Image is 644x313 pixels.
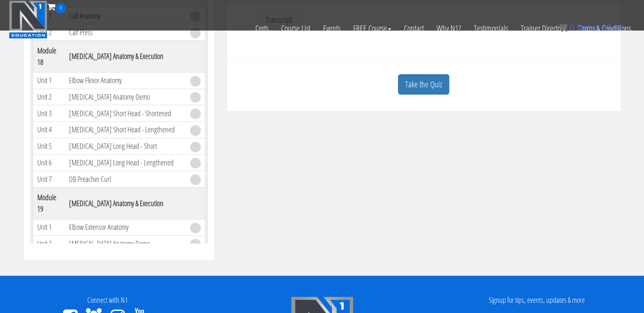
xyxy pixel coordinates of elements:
img: icon11.png [559,23,567,32]
span: 0 [569,23,574,32]
a: 0 [47,1,66,12]
a: Terms & Conditions [572,14,637,43]
th: [MEDICAL_DATA] Anatomy & Execution [65,187,186,219]
td: Unit 1 [33,219,65,236]
td: DB Preacher Curl [65,171,186,187]
a: Certs [249,14,275,43]
td: [MEDICAL_DATA] Anatomy Demo [65,89,186,105]
a: FREE Course [347,14,398,43]
td: Elbow Extensor Anatomy [65,219,186,236]
td: [MEDICAL_DATA] Short Head - Lengthened [65,122,186,138]
a: Events [317,14,347,43]
td: Unit 1 [33,72,65,89]
bdi: 0.00 [602,23,623,32]
img: n1-education [9,0,47,39]
td: Unit 3 [33,105,65,122]
td: [MEDICAL_DATA] Long Head - Short [65,138,186,154]
a: Take the Quiz [398,74,449,95]
span: items: [577,23,599,32]
td: [MEDICAL_DATA] Long Head - Lengthened [65,154,186,171]
td: Unit 6 [33,154,65,171]
th: Module 18 [33,40,65,72]
td: Unit 2 [33,235,65,252]
h4: Signup for tips, events, updates & more [436,296,638,305]
th: [MEDICAL_DATA] Anatomy & Execution [65,40,186,72]
a: Testimonials [467,14,514,43]
td: [MEDICAL_DATA] Anatomy Demo [65,235,186,252]
td: [MEDICAL_DATA] Short Head - Shortened [65,105,186,122]
a: Course List [275,14,317,43]
td: Unit 4 [33,122,65,138]
a: 0 items: $0.00 [559,23,623,32]
td: Unit 2 [33,89,65,105]
a: Why N1? [430,14,467,43]
td: Unit 5 [33,138,65,154]
a: Trainer Directory [514,14,572,43]
span: 0 [55,3,66,14]
a: Contact [398,14,430,43]
span: $ [602,23,606,32]
th: Module 19 [33,187,65,219]
td: Elbow Flexor Anatomy [65,72,186,89]
td: Unit 7 [33,171,65,187]
h4: Connect with N1 [6,296,208,305]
